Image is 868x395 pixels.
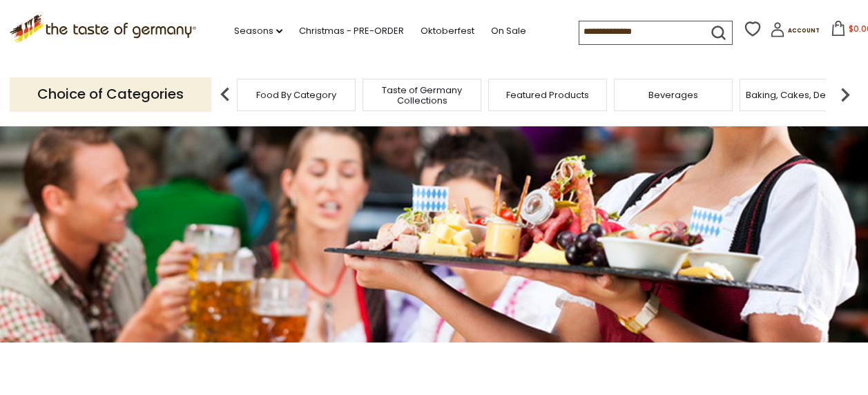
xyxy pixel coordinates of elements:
a: Baking, Cakes, Desserts [746,90,853,100]
a: On Sale [491,23,526,39]
a: Oktoberfest [421,23,474,39]
a: Seasons [234,23,282,39]
a: Food By Category [256,90,336,100]
a: Christmas - PRE-ORDER [299,23,404,39]
p: Choice of Categories [10,77,211,111]
a: Featured Products [506,90,589,100]
a: Taste of Germany Collections [367,85,477,106]
a: Account [770,22,820,42]
img: previous arrow [211,81,239,108]
span: Account [788,27,820,35]
img: next arrow [831,81,859,108]
a: Beverages [648,90,698,100]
